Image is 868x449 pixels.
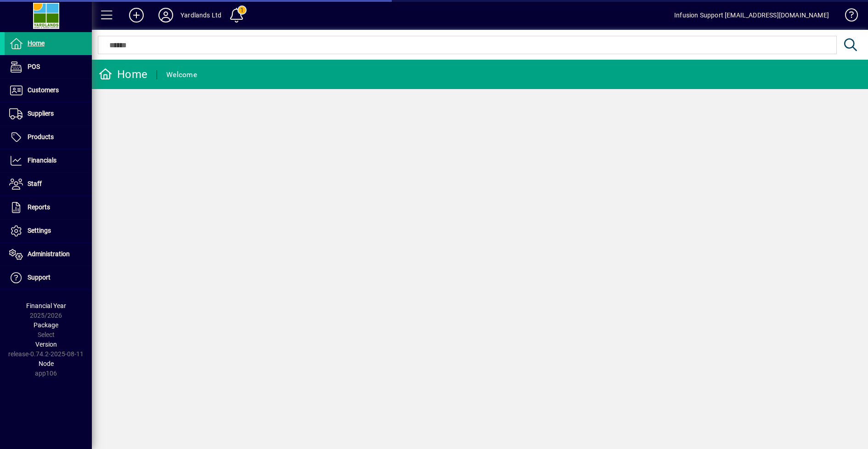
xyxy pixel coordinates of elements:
[5,266,92,289] a: Support
[838,2,857,32] a: Knowledge Base
[5,126,92,149] a: Products
[28,227,51,234] span: Settings
[5,56,92,79] a: POS
[28,133,54,140] span: Products
[28,86,59,94] span: Customers
[5,173,92,196] a: Staff
[151,7,180,23] button: Profile
[5,102,92,125] a: Suppliers
[99,67,147,82] div: Home
[28,110,54,117] span: Suppliers
[28,180,42,187] span: Staff
[5,219,92,242] a: Settings
[28,39,45,47] span: Home
[28,250,70,258] span: Administration
[28,274,51,281] span: Support
[28,63,40,70] span: POS
[35,341,57,348] span: Version
[28,157,56,164] span: Financials
[180,8,221,22] div: Yardlands Ltd
[34,321,58,329] span: Package
[674,8,829,22] div: Infusion Support [EMAIL_ADDRESS][DOMAIN_NAME]
[5,196,92,219] a: Reports
[166,67,197,82] div: Welcome
[5,79,92,102] a: Customers
[26,302,66,309] span: Financial Year
[28,203,50,211] span: Reports
[39,360,54,367] span: Node
[5,243,92,266] a: Administration
[122,7,151,23] button: Add
[5,149,92,172] a: Financials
